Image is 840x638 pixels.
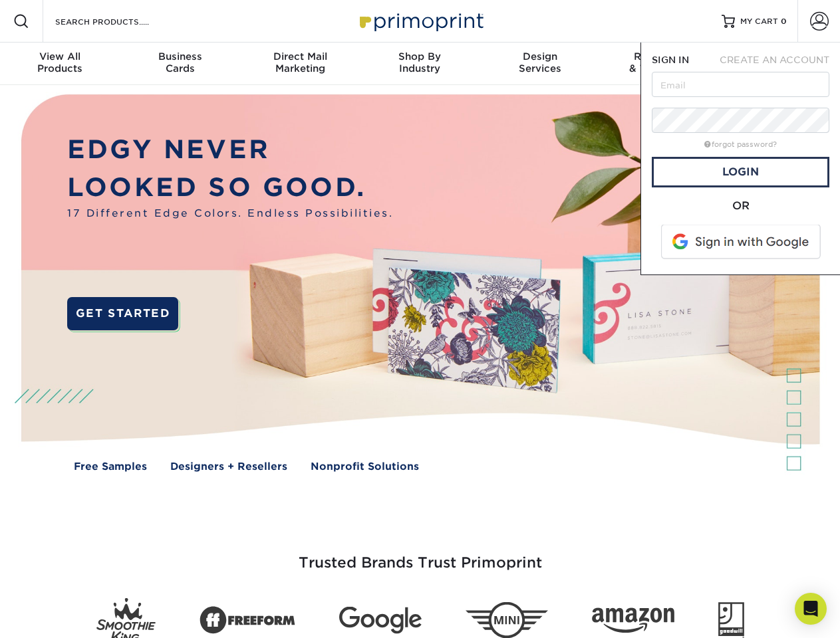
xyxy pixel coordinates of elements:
a: BusinessCards [120,43,239,85]
img: Primoprint [354,7,487,35]
span: CREATE AN ACCOUNT [720,54,829,65]
a: Resources& Templates [600,43,720,85]
div: Industry [360,51,480,74]
span: Shop By [360,51,480,62]
p: EDGY NEVER [67,131,393,169]
a: GET STARTED [67,297,178,330]
input: SEARCH PRODUCTS..... [54,13,184,29]
span: Design [480,51,600,62]
div: & Templates [600,51,720,74]
span: 0 [781,17,787,26]
span: 17 Different Edge Colors. Endless Possibilities. [67,206,393,221]
span: Business [120,51,239,62]
a: forgot password? [704,140,777,149]
div: OR [652,198,829,214]
div: Services [480,51,600,74]
span: Resources [600,51,720,62]
span: SIGN IN [652,54,689,65]
div: Open Intercom Messenger [795,593,827,625]
p: LOOKED SO GOOD. [67,169,393,207]
a: DesignServices [480,43,600,85]
a: Shop ByIndustry [360,43,480,85]
a: Nonprofit Solutions [311,459,419,475]
a: Login [652,157,829,187]
img: Google [339,607,422,634]
a: Free Samples [74,459,147,475]
img: Goodwill [718,602,744,638]
a: Designers + Resellers [170,459,287,475]
img: Amazon [592,608,674,633]
span: Direct Mail [240,51,360,62]
div: Marketing [240,51,360,74]
span: MY CART [740,16,778,27]
a: Direct MailMarketing [240,43,360,85]
div: Cards [120,51,239,74]
h3: Trusted Brands Trust Primoprint [31,522,809,587]
input: Email [652,72,829,97]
